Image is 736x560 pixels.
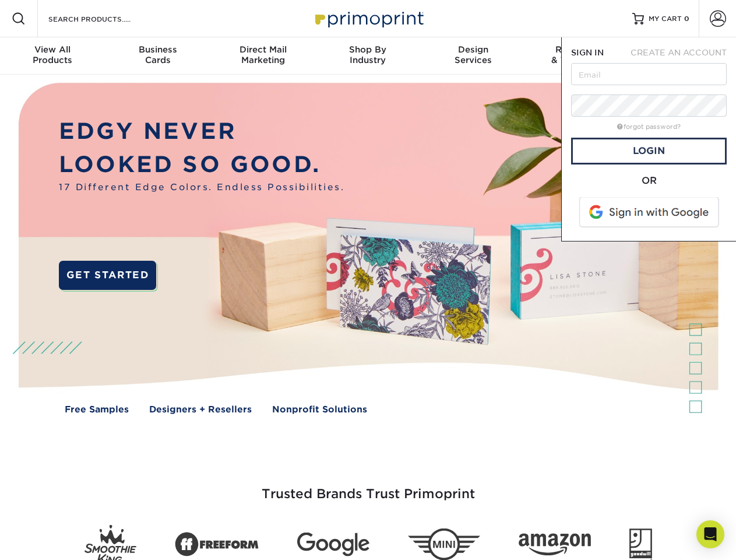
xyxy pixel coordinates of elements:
span: Resources [526,44,631,55]
div: Marketing [210,44,315,65]
div: Industry [315,44,420,65]
a: Shop ByIndustry [315,37,420,75]
span: Direct Mail [210,44,315,55]
iframe: Google Customer Reviews [3,524,99,556]
span: Design [421,44,526,55]
input: Email [571,63,727,85]
img: Google [297,533,369,556]
span: Business [105,44,210,55]
a: DesignServices [421,37,526,75]
div: Cards [105,44,210,65]
a: BusinessCards [105,37,210,75]
input: SEARCH PRODUCTS..... [47,12,161,26]
a: Login [571,138,727,164]
a: Free Samples [65,403,129,416]
a: Resources& Templates [526,37,631,75]
div: Services [421,44,526,65]
a: forgot password? [617,123,681,131]
span: Shop By [315,44,420,55]
a: GET STARTED [59,261,156,290]
img: Goodwill [629,528,652,560]
div: Open Intercom Messenger [696,520,724,548]
div: & Templates [526,44,631,65]
span: MY CART [649,14,682,24]
img: Primoprint [310,6,427,31]
a: Nonprofit Solutions [272,403,367,416]
a: Direct MailMarketing [210,37,315,75]
span: 17 Different Edge Colors. Endless Possibilities. [59,181,344,194]
span: SIGN IN [571,48,604,57]
div: OR [571,174,727,188]
p: LOOKED SO GOOD. [59,148,344,181]
img: Amazon [519,534,591,556]
a: Designers + Resellers [149,403,252,416]
span: CREATE AN ACCOUNT [631,48,727,57]
span: 0 [684,15,689,23]
p: EDGY NEVER [59,115,344,148]
h3: Trusted Brands Trust Primoprint [27,459,709,516]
